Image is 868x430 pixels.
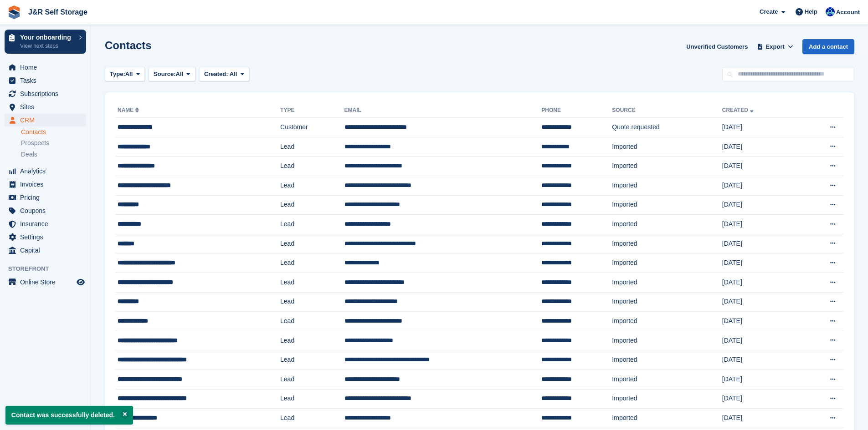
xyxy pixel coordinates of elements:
a: menu [5,204,86,217]
td: Lead [280,137,344,157]
a: Your onboarding View next steps [5,30,86,54]
button: Type: All [105,67,145,82]
button: Export [755,39,795,54]
span: Subscriptions [20,87,75,100]
th: Type [280,103,344,118]
a: Unverified Customers [683,39,751,54]
td: [DATE] [722,157,799,176]
td: Lead [280,234,344,253]
td: Imported [612,350,722,370]
span: Deals [21,150,37,159]
span: CRM [20,114,75,126]
td: Lead [280,389,344,409]
span: All [230,71,237,77]
span: Sites [20,101,75,113]
td: Imported [612,389,722,409]
td: Imported [612,157,722,176]
td: Lead [280,176,344,195]
td: Lead [280,253,344,273]
td: [DATE] [722,389,799,409]
td: [DATE] [722,215,799,234]
p: View next steps [20,42,74,50]
span: Type: [110,70,125,79]
span: Tasks [20,74,75,87]
span: Insurance [20,218,75,230]
a: Contacts [21,128,86,137]
td: Lead [280,331,344,350]
span: Export [766,42,785,51]
td: [DATE] [722,195,799,215]
td: Lead [280,273,344,292]
a: Created [722,107,755,113]
span: Coupons [20,204,75,217]
td: [DATE] [722,234,799,253]
span: Settings [20,231,75,243]
td: Customer [280,118,344,137]
td: [DATE] [722,292,799,312]
td: [DATE] [722,350,799,370]
td: [DATE] [722,176,799,195]
a: menu [5,165,86,177]
a: menu [5,276,86,288]
span: Help [805,7,817,16]
td: [DATE] [722,331,799,350]
img: stora-icon-8386f47178a22dfd0bd8f6a31ec36ba5ce8667c1dd55bd0f319d3a0aa187defe.svg [7,5,21,19]
td: [DATE] [722,409,799,428]
span: Capital [20,244,75,257]
span: Account [836,8,860,17]
td: Imported [612,195,722,215]
a: menu [5,218,86,230]
p: Your onboarding [20,34,74,40]
td: [DATE] [722,312,799,331]
a: Add a contact [802,39,854,54]
a: Preview store [75,277,86,288]
td: Imported [612,312,722,331]
td: Lead [280,195,344,215]
span: Source: [154,70,175,79]
td: Imported [612,137,722,157]
td: Lead [280,409,344,428]
td: Imported [612,253,722,273]
td: Imported [612,273,722,292]
td: Imported [612,292,722,312]
td: Lead [280,215,344,234]
a: menu [5,244,86,257]
a: menu [5,101,86,113]
img: Steve Revell [826,7,835,16]
td: Lead [280,350,344,370]
a: menu [5,178,86,191]
span: All [176,70,184,79]
td: [DATE] [722,273,799,292]
a: J&R Self Storage [25,5,91,20]
h1: Contacts [105,39,152,51]
td: [DATE] [722,253,799,273]
td: Imported [612,215,722,234]
td: Lead [280,292,344,312]
a: Name [118,107,141,113]
td: Lead [280,369,344,389]
button: Created: All [199,67,249,82]
a: menu [5,114,86,126]
a: menu [5,87,86,100]
td: Imported [612,369,722,389]
td: [DATE] [722,369,799,389]
span: Create [760,7,778,16]
td: Lead [280,312,344,331]
td: Lead [280,157,344,176]
td: [DATE] [722,118,799,137]
button: Source: All [149,67,195,82]
span: Pricing [20,191,75,204]
td: Imported [612,176,722,195]
span: Analytics [20,165,75,177]
td: Quote requested [612,118,722,137]
span: Home [20,61,75,74]
span: Storefront [8,264,91,273]
td: Imported [612,234,722,253]
th: Email [344,103,542,118]
span: Invoices [20,178,75,191]
span: All [125,70,133,79]
span: Prospects [21,139,49,147]
a: menu [5,61,86,74]
a: Prospects [21,138,86,148]
a: menu [5,191,86,204]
